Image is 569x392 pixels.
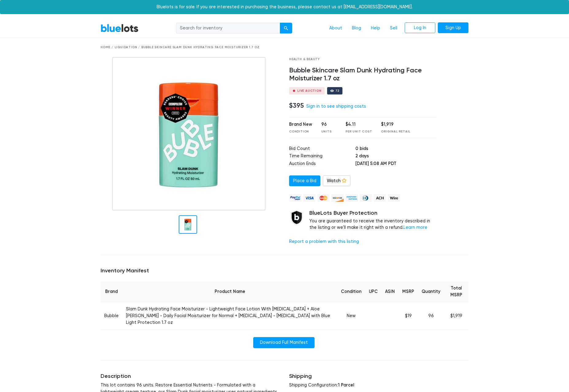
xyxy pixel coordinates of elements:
[303,194,315,202] img: visa-79caf175f036a155110d1892330093d4c38f53c55c9ec9e2c3a54a56571784bb.png
[101,267,468,274] h5: Inventory Manifest
[289,382,468,389] p: Shipping Configuration:
[101,302,122,330] td: Bubble
[331,194,344,202] img: discover-82be18ecfda2d062aad2762c1ca80e2d36a4073d45c9e0ffae68cd515fbd3d32.png
[289,373,468,380] h5: Shipping
[360,194,372,202] img: diners_club-c48f30131b33b1bb0e5d0e2dbd43a8bea4cb12cb2961413e2f4250e06c020426.png
[289,121,312,128] div: Brand New
[323,175,350,186] a: Watch
[289,67,437,83] h4: Bubble Skincare Slam Dunk Hydrating Face Moisturizer 1.7 oz
[324,22,347,34] a: About
[289,239,359,244] a: Report a problem with this listing
[444,281,468,302] th: Total MSRP
[297,89,322,92] div: Live Auction
[366,22,385,34] a: Help
[347,22,366,34] a: Blog
[381,281,399,302] th: ASIN
[346,194,358,202] img: american_express-ae2a9f97a040b4b41f6397f7637041a5861d5f99d0716c09922aba4e24c8547d.png
[355,145,437,153] td: 0 bids
[399,281,418,302] th: MSRP
[101,281,122,302] th: Brand
[418,302,444,330] td: 96
[122,302,337,330] td: Slam Dunk Hydrating Face Moisturizer - Lightweight Face Lotion With [MEDICAL_DATA] + Aloe [PERSON...
[355,153,437,160] td: 2 days
[399,302,418,330] td: $19
[309,210,437,231] div: You are guaranteed to receive the inventory described in the listing or we'll make it right with ...
[253,337,315,348] a: Download Full Manifest
[289,145,355,153] td: Bid Count
[176,23,280,34] input: Search for inventory
[438,22,468,33] a: Sign Up
[289,57,437,62] div: Health & Beauty
[101,24,139,33] a: BlueLots
[306,104,366,109] a: Sign in to see shipping costs
[385,22,402,34] a: Sell
[335,89,340,92] div: 72
[388,194,400,202] img: wire-908396882fe19aaaffefbd8e17b12f2f29708bd78693273c0e28e3a24408487f.png
[403,225,427,230] a: Learn more
[346,121,372,128] div: $4.11
[112,57,265,210] img: aa10a77c-286f-45a2-a2ad-65805edc9d5a-1755371871.jpg
[338,382,354,388] span: 1 Parcel
[444,302,468,330] td: $1,919
[289,153,355,160] td: Time Remaining
[289,102,304,110] h4: $395
[381,129,411,134] div: Original Retail
[321,121,337,128] div: 96
[289,175,320,186] a: Place a Bid
[317,194,330,202] img: mastercard-42073d1d8d11d6635de4c079ffdb20a4f30a903dc55d1612383a1b395dd17f39.png
[101,373,280,380] h5: Description
[381,121,411,128] div: $1,919
[405,22,435,33] a: Log In
[289,129,312,134] div: Condition
[337,302,365,330] td: New
[418,281,444,302] th: Quantity
[289,210,304,225] img: buyer_protection_shield-3b65640a83011c7d3ede35a8e5a80bfdfaa6a97447f0071c1475b91a4b0b3d01.png
[374,194,386,202] img: ach-b7992fed28a4f97f893c574229be66187b9afb3f1a8d16a4691d3d3140a8ab00.png
[365,281,381,302] th: UPC
[355,160,437,168] td: [DATE] 5:08 AM PDT
[321,129,337,134] div: Units
[309,210,437,217] h5: BlueLots Buyer Protection
[101,45,468,50] div: Home / Liquidation / Bubble Skincare Slam Dunk Hydrating Face Moisturizer 1.7 oz
[122,281,337,302] th: Product Name
[337,281,365,302] th: Condition
[346,129,372,134] div: Per Unit Cost
[289,160,355,168] td: Auction Ends
[289,194,301,202] img: paypal_credit-80455e56f6e1299e8d57f40c0dcee7b8cd4ae79b9eccbfc37e2480457ba36de9.png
